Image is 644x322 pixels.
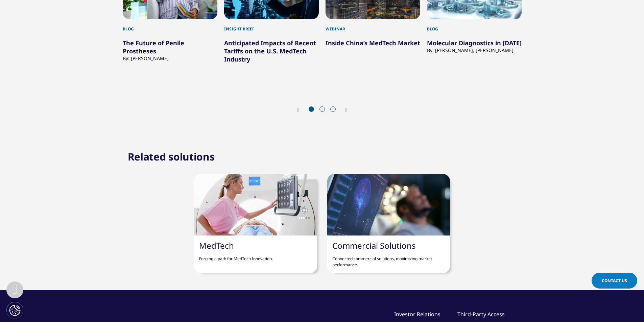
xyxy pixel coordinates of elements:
[602,278,627,283] span: Contact Us
[457,311,505,318] a: Third-Party Access
[427,19,522,32] div: Blog
[224,39,316,63] a: Anticipated Impacts of Recent Tariffs on the U.S. MedTech Industry
[297,106,306,113] div: Previous slide
[6,302,23,319] button: Cookie Settings
[326,19,420,32] div: Webinar
[332,251,445,268] p: Connected commercial solutions, maximizing market performance.
[427,39,522,47] a: Molecular Diagnostics in [DATE]
[123,39,184,55] a: The Future of Penile Prostheses
[427,47,522,53] div: By: [PERSON_NAME], [PERSON_NAME]
[123,19,217,32] div: Blog
[592,273,637,289] a: Contact Us
[128,150,215,164] h2: Related solutions
[332,240,416,251] a: Commercial Solutions
[326,39,420,47] a: Inside China’s MedTech Market
[338,106,347,113] div: Next slide
[394,311,440,318] a: Investor Relations
[199,251,312,262] p: Forging a path for MedTech Innovation.
[199,240,234,251] a: MedTech
[123,55,217,61] div: By: [PERSON_NAME]
[224,19,319,32] div: Insight Brief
